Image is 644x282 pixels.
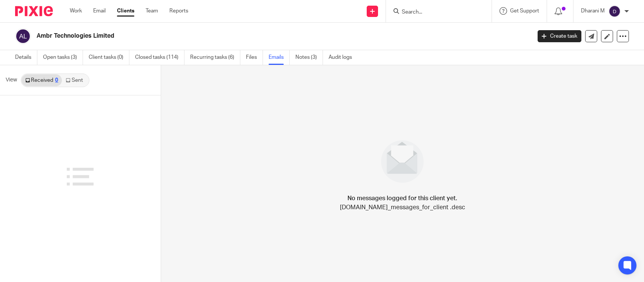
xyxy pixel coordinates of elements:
[510,8,539,14] span: Get Support
[169,7,188,15] a: Reports
[376,135,429,188] img: image
[295,50,323,65] a: Notes (3)
[70,7,82,15] a: Work
[269,50,290,65] a: Emails
[37,32,428,40] h2: Ambr Technologies Limited
[15,50,37,65] a: Details
[401,9,469,16] input: Search
[246,50,263,65] a: Files
[146,7,158,15] a: Team
[340,203,465,212] p: [DOMAIN_NAME]_messages_for_client .desc
[190,50,240,65] a: Recurring tasks (6)
[89,50,129,65] a: Client tasks (0)
[62,74,88,86] a: Sent
[15,6,53,16] img: Pixie
[15,28,31,44] img: svg%3E
[347,194,457,203] h4: No messages logged for this client yet.
[329,50,358,65] a: Audit logs
[581,7,605,15] p: Dharani M
[609,5,621,17] img: svg%3E
[22,74,62,86] a: Received0
[6,76,17,84] span: View
[117,7,134,15] a: Clients
[55,78,58,83] div: 0
[93,7,106,15] a: Email
[135,50,184,65] a: Closed tasks (114)
[43,50,83,65] a: Open tasks (3)
[538,30,581,42] a: Create task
